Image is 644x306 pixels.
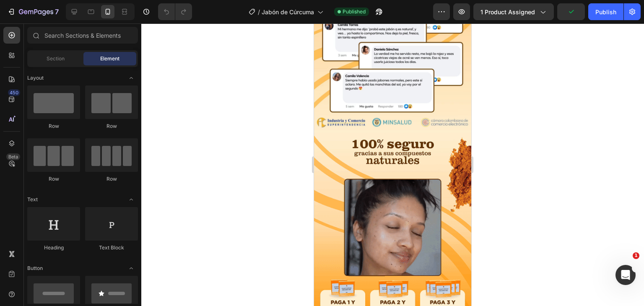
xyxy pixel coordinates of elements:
span: Layout [27,74,44,82]
button: 1 product assigned [473,3,554,20]
div: Row [27,122,80,130]
span: Button [27,265,43,272]
span: Published [343,8,366,16]
div: Heading [27,244,80,252]
div: Beta [6,153,20,160]
button: Publish [588,3,623,20]
input: Search Sections & Elements [27,27,138,44]
div: Undo/Redo [158,3,192,20]
div: Text Block [85,244,138,252]
span: / [258,8,260,16]
span: Toggle open [125,193,138,206]
span: Text [27,196,38,203]
div: Row [85,175,138,183]
span: 1 [633,252,639,259]
p: 7 [55,7,59,17]
span: Toggle open [125,71,138,85]
div: Publish [595,8,616,16]
div: Row [85,122,138,130]
iframe: Intercom live chat [615,265,636,285]
span: Toggle open [125,262,138,275]
span: Element [100,55,119,62]
span: Jabón de Cúrcuma [262,8,314,16]
button: 7 [3,3,62,20]
span: 1 product assigned [480,8,535,16]
iframe: Design area [314,23,471,306]
div: Row [27,175,80,183]
span: Section [47,55,65,62]
div: 450 [8,89,20,96]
